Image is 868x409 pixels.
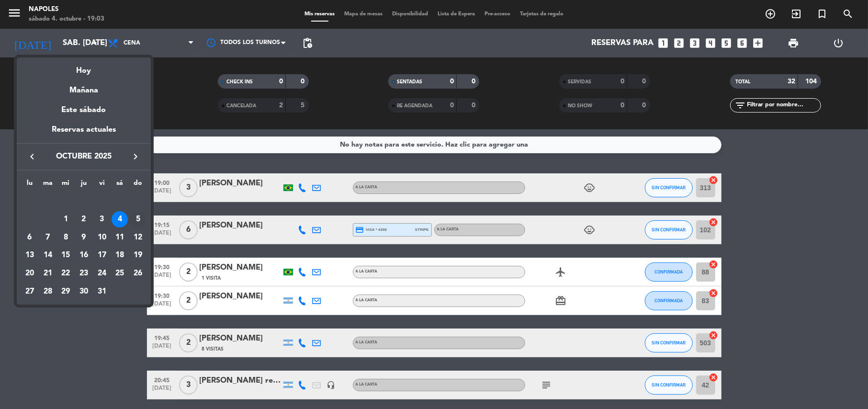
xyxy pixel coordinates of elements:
div: 26 [130,265,146,282]
td: 6 de octubre de 2025 [21,228,39,247]
td: 28 de octubre de 2025 [39,283,57,301]
div: 29 [57,284,74,300]
td: 2 de octubre de 2025 [75,210,93,228]
div: 27 [22,284,38,300]
td: 23 de octubre de 2025 [75,264,93,283]
span: octubre 2025 [41,150,127,163]
div: 2 [76,211,92,227]
td: 17 de octubre de 2025 [93,246,111,264]
div: 31 [94,284,110,300]
i: keyboard_arrow_left [26,151,38,162]
button: keyboard_arrow_left [23,150,41,163]
td: 25 de octubre de 2025 [111,264,129,283]
th: martes [39,178,57,193]
td: 5 de octubre de 2025 [129,210,147,228]
td: 12 de octubre de 2025 [129,228,147,247]
div: 15 [57,247,74,263]
td: OCT. [21,192,147,210]
th: sábado [111,178,129,193]
td: 11 de octubre de 2025 [111,228,129,247]
button: keyboard_arrow_right [127,150,144,163]
td: 27 de octubre de 2025 [21,283,39,301]
div: 30 [76,284,92,300]
td: 9 de octubre de 2025 [75,228,93,247]
td: 19 de octubre de 2025 [129,246,147,264]
div: 25 [112,265,128,282]
div: 21 [40,265,56,282]
div: Reservas actuales [17,124,151,143]
td: 30 de octubre de 2025 [75,283,93,301]
div: Hoy [17,57,151,77]
div: 17 [94,247,110,263]
th: domingo [129,178,147,193]
div: 3 [94,211,110,227]
div: 23 [76,265,92,282]
div: 7 [40,229,56,246]
td: 10 de octubre de 2025 [93,228,111,247]
td: 31 de octubre de 2025 [93,283,111,301]
td: 15 de octubre de 2025 [56,246,75,264]
div: 5 [130,211,146,227]
td: 16 de octubre de 2025 [75,246,93,264]
td: 1 de octubre de 2025 [56,210,75,228]
td: 13 de octubre de 2025 [21,246,39,264]
div: 10 [94,229,110,246]
td: 18 de octubre de 2025 [111,246,129,264]
div: 11 [112,229,128,246]
div: 16 [76,247,92,263]
td: 14 de octubre de 2025 [39,246,57,264]
div: 12 [130,229,146,246]
div: 18 [112,247,128,263]
td: 3 de octubre de 2025 [93,210,111,228]
div: Este sábado [17,97,151,124]
td: 7 de octubre de 2025 [39,228,57,247]
td: 22 de octubre de 2025 [56,264,75,283]
th: lunes [21,178,39,193]
td: 26 de octubre de 2025 [129,264,147,283]
td: 24 de octubre de 2025 [93,264,111,283]
div: 19 [130,247,146,263]
div: Mañana [17,77,151,97]
th: miércoles [56,178,75,193]
div: 28 [40,284,56,300]
div: 8 [57,229,74,246]
div: 24 [94,265,110,282]
div: 20 [22,265,38,282]
th: jueves [75,178,93,193]
div: 22 [57,265,74,282]
div: 13 [22,247,38,263]
div: 14 [40,247,56,263]
td: 8 de octubre de 2025 [56,228,75,247]
td: 20 de octubre de 2025 [21,264,39,283]
div: 9 [76,229,92,246]
i: keyboard_arrow_right [130,151,141,162]
th: viernes [93,178,111,193]
div: 1 [57,211,74,227]
td: 4 de octubre de 2025 [111,210,129,228]
td: 29 de octubre de 2025 [56,283,75,301]
div: 6 [22,229,38,246]
div: 4 [112,211,128,227]
td: 21 de octubre de 2025 [39,264,57,283]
